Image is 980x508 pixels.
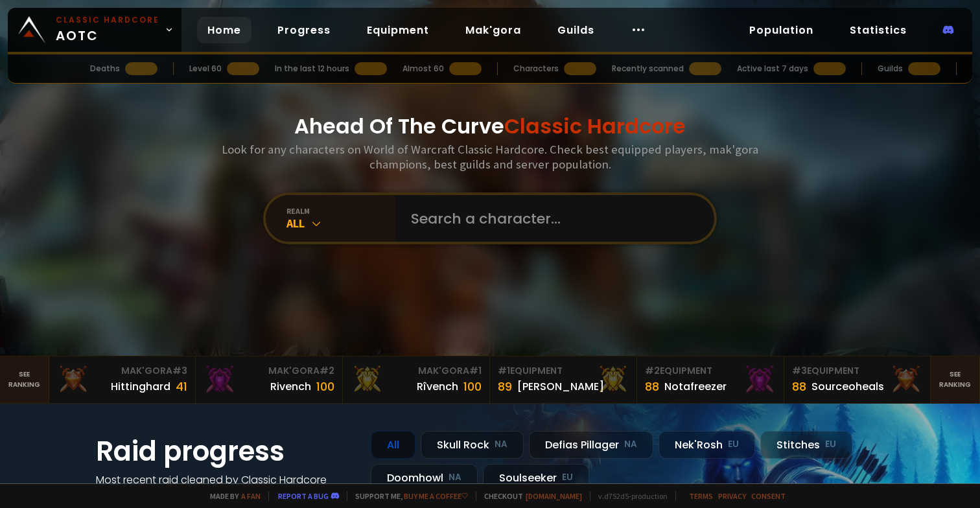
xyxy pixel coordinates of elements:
span: # 1 [498,364,510,377]
div: realm [286,206,395,216]
a: Consent [751,491,786,501]
div: Active last 7 days [737,63,808,75]
a: Mak'Gora#2Rivench100 [196,356,343,403]
a: Mak'Gora#1Rîvench100 [343,356,490,403]
h1: Ahead Of The Curve [294,111,686,142]
span: Support me, [347,491,468,501]
div: All [371,431,415,459]
div: Soulseeker [483,464,589,492]
a: #1Equipment89[PERSON_NAME] [490,356,637,403]
div: Recently scanned [612,63,684,75]
div: Mak'Gora [351,364,482,378]
small: NA [495,438,507,451]
span: AOTC [56,14,159,45]
span: Made by [202,491,261,501]
div: Nek'Rosh [659,431,755,459]
a: Statistics [839,17,917,43]
small: EU [728,438,739,451]
span: # 3 [172,364,187,377]
a: [DOMAIN_NAME] [526,491,582,501]
span: Checkout [476,491,582,501]
small: NA [449,471,461,484]
span: Classic Hardcore [504,111,686,141]
a: #2Equipment88Notafreezer [637,356,784,403]
span: # 3 [792,364,807,377]
div: All [286,216,395,231]
div: Hittinghard [111,378,170,395]
div: Guilds [878,63,903,75]
h1: Raid progress [96,431,355,472]
a: Terms [689,491,713,501]
div: Sourceoheals [811,378,884,395]
div: 89 [498,378,512,395]
h3: Look for any characters on World of Warcraft Classic Hardcore. Check best equipped players, mak'g... [216,142,764,172]
span: # 1 [469,364,482,377]
span: # 2 [645,364,660,377]
div: Mak'Gora [204,364,334,378]
a: a fan [241,491,261,501]
a: Mak'gora [455,17,531,43]
div: Equipment [498,364,629,378]
input: Search a character... [403,195,699,242]
div: [PERSON_NAME] [517,378,604,395]
small: EU [825,438,836,451]
div: In the last 12 hours [275,63,349,75]
div: Notafreezer [664,378,727,395]
div: Deaths [90,63,120,75]
div: 88 [792,378,806,395]
div: Equipment [792,364,923,378]
span: # 2 [320,364,334,377]
div: Rîvench [417,378,458,395]
div: Characters [513,63,559,75]
a: Guilds [547,17,605,43]
div: Skull Rock [421,431,524,459]
a: Equipment [356,17,439,43]
a: Classic HardcoreAOTC [8,8,181,52]
div: 41 [176,378,187,395]
div: 100 [316,378,334,395]
a: Buy me a coffee [404,491,468,501]
a: Privacy [718,491,746,501]
div: 88 [645,378,659,395]
div: Rivench [270,378,311,395]
a: Seeranking [931,356,980,403]
small: NA [624,438,637,451]
div: Defias Pillager [529,431,653,459]
h4: Most recent raid cleaned by Classic Hardcore guilds [96,472,355,504]
a: Population [739,17,824,43]
div: Almost 60 [402,63,444,75]
span: v. d752d5 - production [590,491,668,501]
a: Home [197,17,251,43]
small: EU [562,471,573,484]
a: #3Equipment88Sourceoheals [784,356,931,403]
div: Mak'Gora [57,364,188,378]
div: Level 60 [189,63,222,75]
div: Stitches [760,431,852,459]
div: Doomhowl [371,464,478,492]
div: 100 [463,378,482,395]
a: Report a bug [278,491,329,501]
a: Mak'Gora#3Hittinghard41 [49,356,196,403]
a: Progress [267,17,341,43]
div: Equipment [645,364,776,378]
small: Classic Hardcore [56,14,159,26]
